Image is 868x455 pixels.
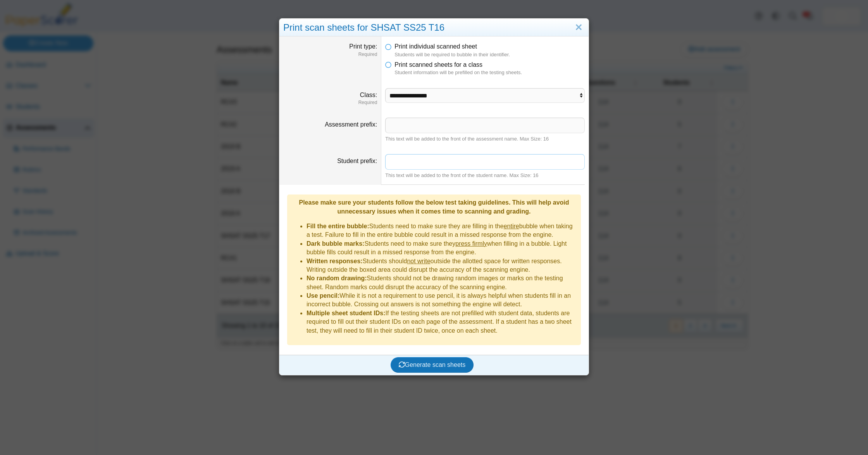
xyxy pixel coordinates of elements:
li: If the testing sheets are not prefilled with student data, students are required to fill out thei... [307,309,577,335]
li: Students should not be drawing random images or marks on the testing sheet. Random marks could di... [307,274,577,292]
b: Use pencil: [307,292,339,299]
li: Students need to make sure they are filling in the bubble when taking a test. Failure to fill in ... [307,222,577,240]
b: Dark bubble marks: [307,240,364,247]
u: press firmly [455,240,487,247]
dfn: Required [283,51,377,58]
label: Student prefix [337,158,377,164]
div: This text will be added to the front of the student name. Max Size: 16 [385,172,585,179]
b: Multiple sheet student IDs: [307,310,386,316]
span: Print individual scanned sheet [394,43,477,50]
div: Print scan sheets for SHSAT SS25 T16 [279,19,589,37]
li: While it is not a requirement to use pencil, it is always helpful when students fill in an incorr... [307,292,577,309]
a: Close [573,21,585,34]
u: entire [504,223,519,229]
label: Print type [349,43,377,50]
dfn: Students will be required to bubble in their identifier. [394,51,585,58]
li: Students need to make sure they when filling in a bubble. Light bubble fills could result in a mi... [307,240,577,257]
dfn: Student information will be prefilled on the testing sheets. [394,69,585,76]
span: Generate scan sheets [399,361,466,368]
b: No random drawing: [307,275,367,281]
li: Students should outside the allotted space for written responses. Writing outside the boxed area ... [307,257,577,274]
label: Class [360,92,377,98]
div: This text will be added to the front of the assessment name. Max Size: 16 [385,135,585,142]
b: Please make sure your students follow the below test taking guidelines. This will help avoid unne... [299,199,569,214]
b: Fill the entire bubble: [307,223,369,229]
span: Print scanned sheets for a class [394,61,482,68]
label: Assessment prefix [325,121,377,128]
dfn: Required [283,99,377,106]
button: Generate scan sheets [391,357,474,373]
b: Written responses: [307,258,363,264]
u: not write [407,258,430,264]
